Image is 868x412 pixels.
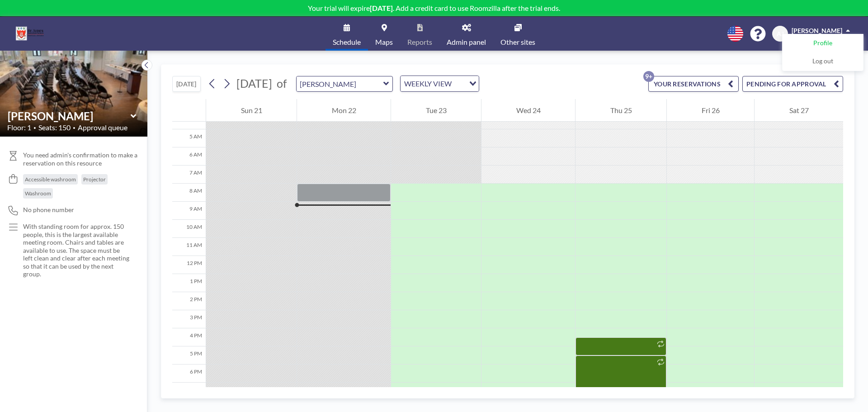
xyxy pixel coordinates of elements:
span: Floor: 1 [7,123,31,132]
b: [DATE] [370,4,393,12]
span: WEEKLY VIEW [402,78,453,90]
div: 6 PM [172,365,206,383]
span: Projector [83,176,106,183]
div: 7 PM [172,383,206,401]
span: No phone number [23,206,74,214]
div: 10 AM [172,220,206,238]
span: of [277,76,287,90]
span: Admin panel [447,38,486,46]
a: Profile [783,34,863,52]
div: 4 PM [172,328,206,346]
span: Reports [407,38,432,46]
div: Thu 25 [576,99,666,122]
div: Wed 24 [481,99,575,122]
span: Other sites [500,38,535,46]
div: Fri 26 [667,99,754,122]
input: Victoria Hall [8,109,131,123]
div: 5 PM [172,346,206,365]
button: [DATE] [172,76,201,92]
div: 9 AM [172,202,206,220]
span: [DATE] [236,76,272,90]
div: Search for option [401,76,479,91]
span: You need admin's confirmation to make a reservation on this resource [23,151,140,167]
a: Log out [783,52,863,71]
span: Approval queue [78,123,127,132]
img: organization-logo [14,25,47,43]
span: AJ [777,30,784,38]
div: 3 PM [172,310,206,328]
a: Admin panel [439,17,493,51]
div: Tue 23 [391,99,481,122]
button: YOUR RESERVATIONS9+ [648,76,739,92]
input: Victoria Hall [297,76,383,91]
div: 12 PM [172,256,206,274]
div: 8 AM [172,184,206,202]
a: Other sites [493,17,542,51]
button: PENDING FOR APPROVAL [742,76,843,92]
div: 2 PM [172,292,206,310]
span: [PERSON_NAME] [792,27,842,34]
span: Profile [813,39,832,48]
a: Maps [368,17,400,51]
span: Maps [375,38,393,46]
p: With standing room for approx. 150 people, this is the largest available meeting room. Chairs and... [23,223,129,278]
div: Mon 22 [297,99,391,122]
span: Schedule [333,38,361,46]
span: • [33,125,36,131]
p: 9+ [643,71,654,82]
span: • [73,125,75,131]
div: 6 AM [172,147,206,166]
div: Sat 27 [755,99,843,122]
a: Schedule [325,17,368,51]
div: 5 AM [172,129,206,147]
input: Search for option [454,78,464,90]
div: 1 PM [172,274,206,292]
span: Seats: 150 [38,123,71,132]
span: Accessible washroom [25,176,76,183]
div: 7 AM [172,166,206,184]
span: Washroom [25,190,51,197]
a: Reports [400,17,439,51]
div: Sun 21 [206,99,297,122]
span: Log out [812,57,833,66]
div: 11 AM [172,238,206,256]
